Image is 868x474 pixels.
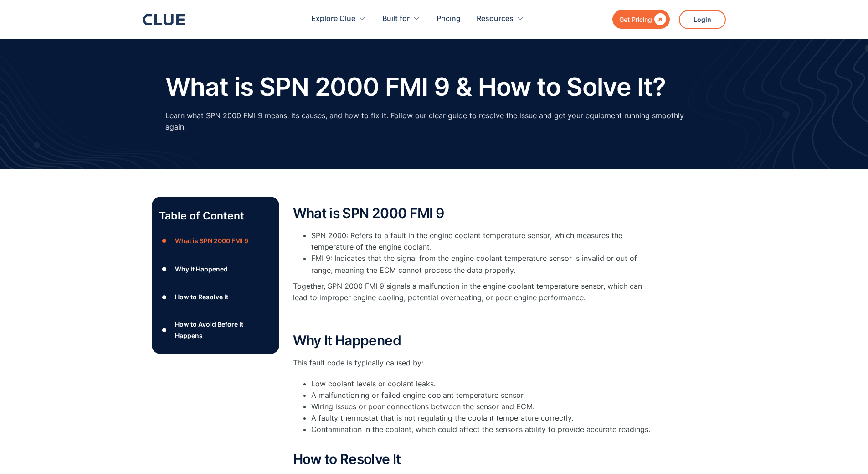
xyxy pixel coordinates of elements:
[159,323,170,337] div: ●
[612,10,670,29] a: Get Pricing
[175,318,272,341] div: How to Avoid Before It Happens
[293,281,657,303] p: Together, SPN 2000 FMI 9 signals a malfunction in the engine coolant temperature sensor, which ca...
[679,10,726,29] a: Login
[293,452,657,467] h2: How to Resolve It
[293,206,657,221] h2: What is SPN 2000 FMI 9
[311,5,355,33] div: Explore Clue
[159,290,272,304] a: ●How to Resolve It
[159,234,170,248] div: ●
[293,313,657,324] p: ‍
[382,5,421,33] div: Built for
[159,234,272,248] a: ●What is SPN 2000 FMI 9
[159,290,170,304] div: ●
[311,424,657,447] li: Contamination in the coolant, which could affect the sensor’s ability to provide accurate readings.
[477,5,524,33] div: Resources
[619,14,652,25] div: Get Pricing
[293,333,657,348] h2: Why It Happened
[175,291,228,302] div: How to Resolve It
[311,401,657,412] li: Wiring issues or poor connections between the sensor and ECM.
[477,5,514,33] div: Resources
[159,262,272,276] a: ●Why It Happened
[311,230,657,253] li: SPN 2000: Refers to a fault in the engine coolant temperature sensor, which measures the temperat...
[311,253,657,276] li: FMI 9: Indicates that the signal from the engine coolant temperature sensor is invalid or out of ...
[159,208,272,223] p: Table of Content
[311,390,657,401] li: A malfunctioning or failed engine coolant temperature sensor.
[293,357,657,369] p: This fault code is typically caused by:
[159,318,272,341] a: ●How to Avoid Before It Happens
[311,5,366,33] div: Explore Clue
[437,5,461,33] a: Pricing
[175,235,248,246] div: What is SPN 2000 FMI 9
[311,412,657,424] li: A faulty thermostat that is not regulating the coolant temperature correctly.
[165,73,666,101] h1: What is SPN 2000 FMI 9 & How to Solve It?
[165,110,703,133] p: Learn what SPN 2000 FMI 9 means, its causes, and how to fix it. Follow our clear guide to resolve...
[159,262,170,276] div: ●
[382,5,410,33] div: Built for
[175,263,228,275] div: Why It Happened
[652,14,666,25] div: 
[311,378,657,390] li: Low coolant levels or coolant leaks.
